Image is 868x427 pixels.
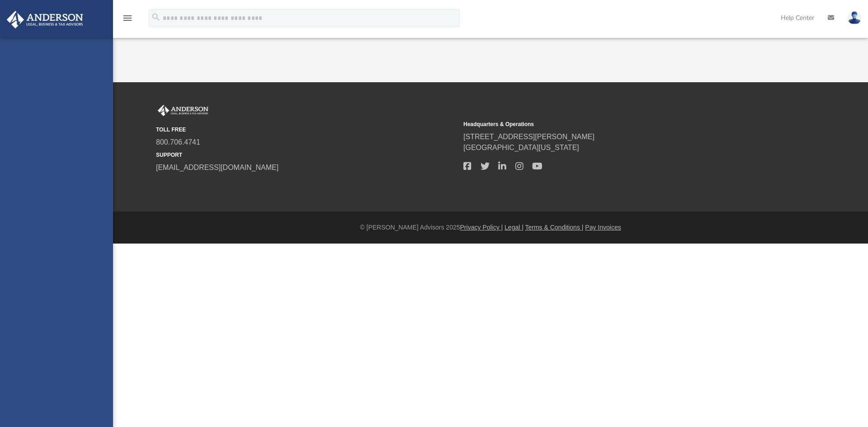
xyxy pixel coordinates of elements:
a: [GEOGRAPHIC_DATA][US_STATE] [463,144,579,151]
a: 800.706.4741 [156,138,200,146]
a: menu [122,17,133,23]
small: Headquarters & Operations [463,120,764,128]
img: Anderson Advisors Platinum Portal [4,11,86,28]
img: User Pic [848,11,861,24]
i: menu [122,13,133,23]
a: Privacy Policy | [460,224,503,231]
a: [STREET_ADDRESS][PERSON_NAME] [463,133,594,141]
small: SUPPORT [156,151,457,159]
small: TOLL FREE [156,126,457,134]
i: search [151,12,161,22]
a: Legal | [505,224,524,231]
a: Terms & Conditions | [525,224,584,231]
a: Pay Invoices [585,224,621,231]
img: Anderson Advisors Platinum Portal [156,105,210,117]
a: [EMAIL_ADDRESS][DOMAIN_NAME] [156,164,278,171]
div: © [PERSON_NAME] Advisors 2025 [113,223,868,232]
